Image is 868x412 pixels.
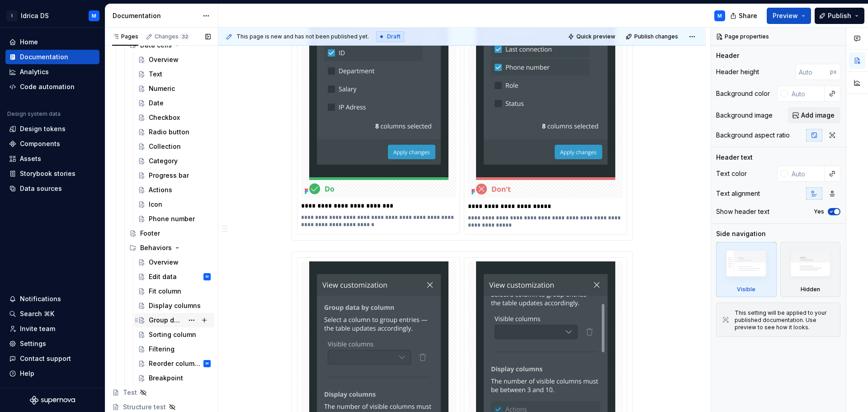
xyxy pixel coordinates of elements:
[5,152,99,166] a: Assets
[716,189,760,198] div: Text alignment
[716,207,769,216] div: Show header text
[565,30,619,43] button: Quick preview
[5,80,99,94] a: Code automation
[112,33,138,40] div: Pages
[21,11,49,20] div: Idrica DS
[20,354,71,363] div: Contact support
[149,128,189,137] div: Radio button
[134,371,214,385] a: Breakpoint
[387,33,401,40] span: Draft
[206,359,208,368] div: M
[123,388,137,397] div: Test
[134,313,214,327] a: Group data by column
[5,122,99,136] a: Design tokens
[716,51,739,60] div: Header
[20,139,60,148] div: Components
[634,33,678,40] span: Publish changes
[20,324,55,333] div: Invite team
[134,183,214,197] a: Actions
[149,345,175,354] div: Filtering
[134,139,214,154] a: Collection
[149,70,162,79] div: Text
[20,124,66,133] div: Design tokens
[5,181,99,196] a: Data sources
[20,38,38,47] div: Home
[20,169,75,178] div: Storybook stories
[801,111,835,120] span: Add image
[5,50,99,64] a: Documentation
[149,301,201,310] div: Display columns
[6,10,17,21] div: I
[134,96,214,110] a: Date
[5,351,99,366] button: Contact support
[5,366,99,381] button: Help
[149,185,172,194] div: Actions
[134,284,214,298] a: Fit column
[739,11,757,20] span: Share
[140,243,172,252] div: Behaviors
[134,67,214,81] a: Text
[20,154,41,163] div: Assets
[149,84,175,93] div: Numeric
[149,171,189,180] div: Progress bar
[134,168,214,183] a: Progress bar
[134,356,214,371] a: Reorder columnsM
[828,11,851,20] span: Publish
[134,52,214,67] a: Overview
[30,396,75,405] a: Supernova Logo
[20,369,34,378] div: Help
[788,107,840,123] button: Add image
[149,374,183,383] div: Breakpoint
[108,385,214,400] a: Test
[20,309,54,318] div: Search ⌘K
[206,272,208,281] div: M
[134,125,214,139] a: Radio button
[140,229,160,238] div: Footer
[134,298,214,313] a: Display columns
[149,316,184,325] div: Group data by column
[149,214,195,223] div: Phone number
[134,197,214,212] a: Icon
[20,184,62,193] div: Data sources
[830,68,837,76] p: px
[149,287,181,296] div: Fit column
[2,6,103,25] button: IIdrica DSM
[716,169,747,178] div: Text color
[780,242,841,297] div: Hidden
[236,33,369,40] span: This page is new and has not been published yet.
[716,67,759,76] div: Header height
[623,30,682,43] button: Publish changes
[155,33,189,40] div: Changes
[149,272,177,281] div: Edit data
[717,12,722,19] div: M
[113,11,198,20] div: Documentation
[134,110,214,125] a: Checkbox
[576,33,615,40] span: Quick preview
[92,12,96,19] div: M
[20,82,75,91] div: Code automation
[149,200,162,209] div: Icon
[737,286,755,293] div: Visible
[5,336,99,351] a: Settings
[716,131,790,140] div: Background aspect ratio
[149,113,180,122] div: Checkbox
[149,55,179,64] div: Overview
[149,99,164,108] div: Date
[20,294,61,303] div: Notifications
[788,166,825,182] input: Auto
[134,81,214,96] a: Numeric
[134,270,214,284] a: Edit dataM
[5,292,99,306] button: Notifications
[134,255,214,270] a: Overview
[126,241,214,255] div: Behaviors
[134,154,214,168] a: Category
[149,156,178,166] div: Category
[767,8,811,24] button: Preview
[5,307,99,321] button: Search ⌘K
[773,11,798,20] span: Preview
[134,327,214,342] a: Sorting column
[5,35,99,49] a: Home
[801,286,820,293] div: Hidden
[126,226,214,241] a: Footer
[726,8,763,24] button: Share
